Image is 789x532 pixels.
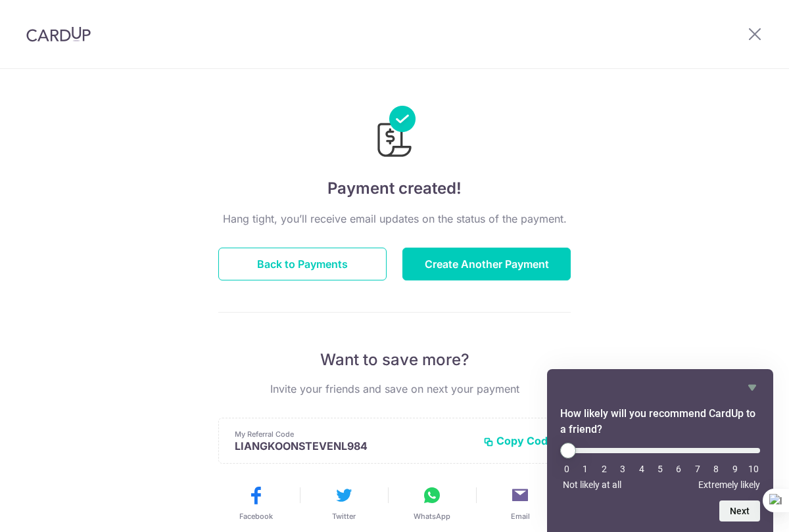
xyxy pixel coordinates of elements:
li: 9 [729,464,742,474]
button: Create Another Payment [402,248,571,280]
li: 8 [709,464,723,474]
button: WhatsApp [393,485,471,521]
p: Hang tight, you’ll receive email updates on the status of the payment. [218,211,571,227]
li: 0 [560,464,573,474]
li: 1 [579,464,592,474]
span: Not likely at all [563,479,621,490]
span: Facebook [239,511,273,521]
div: How likely will you recommend CardUp to a friend? Select an option from 0 to 10, with 0 being Not... [560,443,760,490]
span: WhatsApp [414,511,450,521]
p: Want to save more? [218,349,571,370]
p: Invite your friends and save on next your payment [218,381,571,397]
li: 6 [672,464,685,474]
li: 5 [654,464,667,474]
img: CardUp [26,26,91,42]
button: Back to Payments [218,248,387,280]
span: Extremely likely [698,479,760,490]
button: Email [481,485,559,521]
span: Email [511,511,530,521]
li: 7 [691,464,704,474]
div: How likely will you recommend CardUp to a friend? Select an option from 0 to 10, with 0 being Not... [560,380,760,521]
h4: Payment created! [218,177,571,200]
button: Twitter [305,485,383,521]
li: 2 [598,464,611,474]
button: Hide survey [744,380,760,395]
li: 3 [616,464,629,474]
li: 4 [635,464,648,474]
button: Facebook [217,485,295,521]
li: 10 [747,464,760,474]
h2: How likely will you recommend CardUp to a friend? Select an option from 0 to 10, with 0 being Not... [560,406,760,437]
button: Copy Code [483,434,554,447]
button: Next question [719,500,760,521]
p: LIANGKOONSTEVENL984 [235,439,473,453]
p: My Referral Code [235,429,473,439]
img: Payments [373,106,416,161]
span: Twitter [332,511,356,521]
